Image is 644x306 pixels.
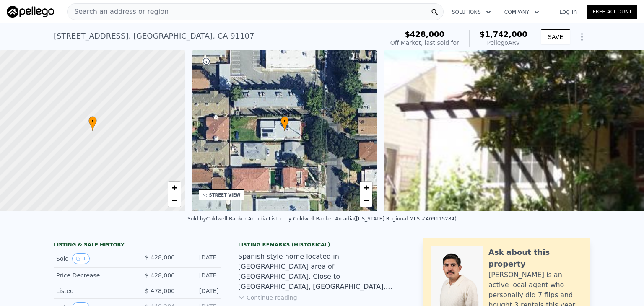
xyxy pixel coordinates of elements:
[145,254,175,261] span: $ 428,000
[360,194,372,207] a: Zoom out
[238,293,297,302] button: Continue reading
[56,271,131,280] div: Price Decrease
[574,29,590,45] button: Show Options
[549,8,587,16] a: Log In
[182,253,219,264] div: [DATE]
[587,5,637,19] a: Free Account
[145,288,175,294] span: $ 478,000
[72,253,90,264] button: View historical data
[541,29,570,44] button: SAVE
[405,30,445,39] span: $428,000
[498,5,546,20] button: Company
[364,195,369,205] span: −
[171,195,177,205] span: −
[280,116,289,131] div: •
[238,241,406,248] div: Listing Remarks (Historical)
[269,216,457,222] div: Listed by Coldwell Banker Arcadia ([US_STATE] Regional MLS #A09115284)
[238,252,406,292] div: Spanish style home located in [GEOGRAPHIC_DATA] area of [GEOGRAPHIC_DATA]. Close to [GEOGRAPHIC_D...
[54,241,221,250] div: LISTING & SALE HISTORY
[480,30,527,39] span: $1,742,000
[68,7,169,17] span: Search an address or region
[88,116,97,131] div: •
[209,192,241,198] div: STREET VIEW
[88,117,97,125] span: •
[182,271,219,280] div: [DATE]
[7,6,54,18] img: Pellego
[445,5,498,20] button: Solutions
[364,182,369,193] span: +
[145,272,175,279] span: $ 428,000
[480,39,527,47] div: Pellego ARV
[54,30,254,42] div: [STREET_ADDRESS] , [GEOGRAPHIC_DATA] , CA 91107
[187,216,269,222] div: Sold by Coldwell Banker Arcadia .
[390,39,459,47] div: Off Market, last sold for
[182,287,219,295] div: [DATE]
[56,287,131,295] div: Listed
[168,194,181,207] a: Zoom out
[171,182,177,193] span: +
[168,182,181,194] a: Zoom in
[360,182,372,194] a: Zoom in
[488,246,582,270] div: Ask about this property
[56,253,131,264] div: Sold
[280,117,289,125] span: •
